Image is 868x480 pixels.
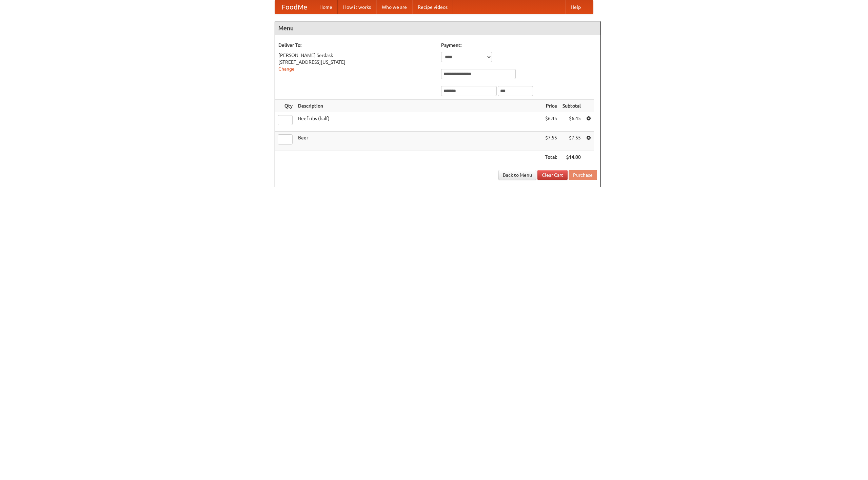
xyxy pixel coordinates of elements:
a: How it works [338,0,376,14]
a: Help [565,0,586,14]
th: Price [542,100,560,112]
th: Subtotal [560,100,584,112]
a: Back to Menu [498,170,536,180]
th: $14.00 [560,151,584,164]
td: $6.45 [542,112,560,132]
th: Description [295,100,542,112]
td: Beef ribs (half) [295,112,542,132]
a: Recipe videos [412,0,453,14]
th: Total: [542,151,560,164]
button: Purchase [569,170,597,180]
h5: Deliver To: [278,42,434,49]
a: Who we are [376,0,412,14]
a: Clear Cart [537,170,568,180]
div: [STREET_ADDRESS][US_STATE] [278,59,434,65]
td: $7.55 [560,132,584,151]
a: FoodMe [275,0,314,14]
h4: Menu [275,21,600,35]
td: $6.45 [560,112,584,132]
h5: Payment: [441,42,597,49]
a: Change [278,66,295,72]
div: [PERSON_NAME] Serdask [278,52,434,59]
td: $7.55 [542,132,560,151]
a: Home [314,0,338,14]
td: Beer [295,132,542,151]
th: Qty [275,100,295,112]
